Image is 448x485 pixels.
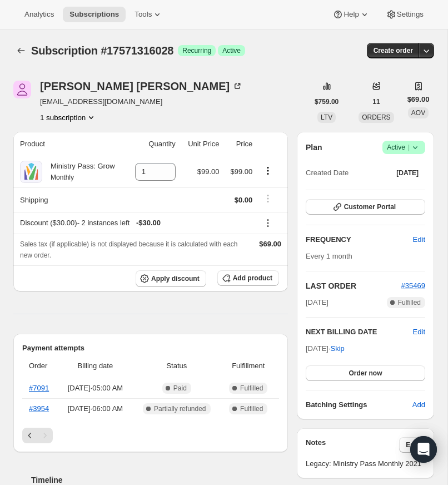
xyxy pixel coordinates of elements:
span: [EMAIL_ADDRESS][DOMAIN_NAME] [40,96,243,107]
button: Subscriptions [13,43,29,58]
button: #35469 [401,280,425,291]
span: 11 [372,97,380,106]
button: [DATE] [390,165,425,181]
span: Subscriptions [69,10,119,19]
span: Paul Kumar [13,81,31,98]
button: Analytics [18,7,61,22]
span: | [408,143,410,152]
button: Customer Portal [306,199,425,215]
span: - $30.00 [136,217,161,229]
span: [DATE] · 05:00 AM [62,383,129,394]
button: $759.00 [308,94,345,110]
span: Subscription #17571316028 [31,44,173,57]
span: $99.00 [231,167,253,176]
a: #35469 [401,281,425,290]
button: Help [326,7,376,22]
th: Price [223,132,256,156]
span: Paid [173,384,187,393]
a: #7091 [29,384,49,392]
span: [DATE] · 06:00 AM [62,403,129,414]
nav: Pagination [22,428,279,443]
span: Partially refunded [154,404,206,413]
span: Tools [135,10,152,19]
button: Edit [406,231,432,249]
span: Legacy: Ministry Pass Monthly 2021 [306,458,425,469]
span: $69.00 [259,240,281,248]
button: Product actions [259,165,277,177]
th: Product [13,132,125,156]
span: Fulfilled [240,384,263,393]
th: Order [22,354,58,378]
span: Active [222,46,241,55]
th: Shipping [13,187,125,212]
span: [DATE] [306,297,328,308]
h2: Plan [306,142,322,153]
button: Shipping actions [259,192,277,205]
div: [PERSON_NAME] [PERSON_NAME] [40,81,243,92]
img: product img [20,161,42,183]
button: Create order [367,43,420,58]
span: Analytics [24,10,54,19]
span: Sales tax (if applicable) is not displayed because it is calculated with each new order. [20,240,238,259]
button: Edit [413,326,425,338]
span: Fulfilled [398,298,421,307]
div: Open Intercom Messenger [410,436,437,463]
span: Add product [233,274,272,283]
h3: Notes [306,437,399,453]
span: Every 1 month [306,252,352,260]
h6: Batching Settings [306,399,412,410]
button: 11 [366,94,386,110]
span: Settings [397,10,424,19]
button: Add product [217,270,279,286]
span: Status [136,360,217,372]
small: Monthly [51,174,74,181]
span: $0.00 [235,196,253,204]
span: Created Date [306,167,349,179]
span: $759.00 [315,97,339,106]
button: Edit [399,437,425,453]
span: Create order [374,46,413,55]
h2: LAST ORDER [306,280,401,291]
span: Customer Portal [344,202,396,211]
span: AOV [411,109,425,117]
span: Fulfillment [225,360,272,372]
span: Active [387,142,421,153]
span: Edit [406,441,419,449]
span: Fulfilled [240,404,263,413]
span: ORDERS [362,113,390,121]
button: Tools [128,7,170,22]
button: Apply discount [136,270,206,287]
span: LTV [321,113,332,121]
span: [DATE] [396,169,419,177]
h2: Payment attempts [22,343,279,354]
span: $99.00 [197,167,220,176]
span: Apply discount [151,274,200,283]
span: $69.00 [407,94,430,105]
button: Product actions [40,112,97,123]
a: #3954 [29,404,49,413]
span: Edit [413,234,425,245]
span: Help [344,10,359,19]
span: [DATE] · [306,344,345,353]
span: Add [412,399,425,410]
th: Quantity [125,132,179,156]
span: Recurring [182,46,211,55]
h2: FREQUENCY [306,234,413,245]
span: Billing date [62,360,129,372]
div: Discount ($30.00) - 2 instances left [20,217,252,229]
span: Skip [331,343,345,354]
button: Previous [22,428,38,443]
div: Ministry Pass: Grow [42,161,115,183]
button: Subscriptions [63,7,126,22]
th: Unit Price [179,132,223,156]
button: Settings [379,7,430,22]
button: Add [406,396,432,414]
h2: NEXT BILLING DATE [306,326,413,338]
button: Skip [324,340,351,358]
span: Order now [349,369,382,378]
button: Order now [306,365,425,381]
